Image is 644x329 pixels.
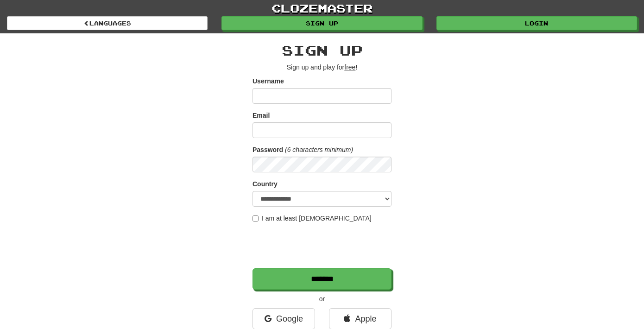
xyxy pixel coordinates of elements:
[221,16,422,30] a: Sign up
[253,228,393,264] iframe: reCAPTCHA
[253,214,372,223] label: I am at least [DEMOGRAPHIC_DATA]
[253,215,259,221] input: I am at least [DEMOGRAPHIC_DATA]
[253,179,278,189] label: Country
[7,16,208,30] a: Languages
[253,111,270,120] label: Email
[253,43,391,58] h2: Sign up
[436,16,637,30] a: Login
[253,63,391,72] p: Sign up and play for !
[285,146,353,153] em: (6 characters minimum)
[253,76,284,86] label: Username
[253,145,283,154] label: Password
[344,63,355,71] u: free
[253,294,391,304] p: or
